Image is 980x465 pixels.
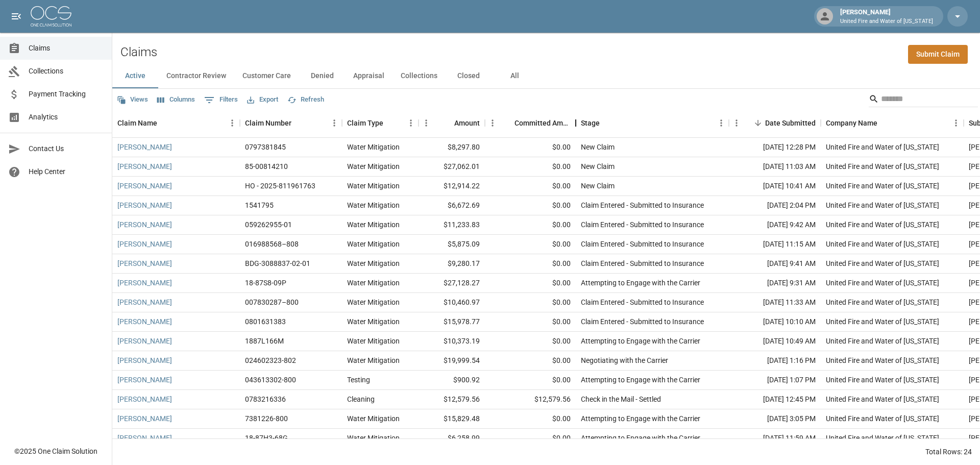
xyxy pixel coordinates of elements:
a: [PERSON_NAME] [117,433,172,443]
a: [PERSON_NAME] [117,239,172,249]
div: Attempting to Engage with the Carrier [581,413,700,424]
div: Claim Name [112,109,240,137]
button: Customer Care [234,64,299,88]
div: United Fire and Water of Louisiana [826,355,939,365]
a: [PERSON_NAME] [117,316,172,327]
div: [DATE] 3:05 PM [729,409,821,429]
button: Sort [751,116,765,130]
div: $10,460.97 [419,293,485,312]
div: 0797381845 [245,142,286,152]
button: Collections [393,64,446,88]
button: Show filters [202,92,240,108]
div: $8,297.80 [419,138,485,157]
div: Testing [347,375,370,385]
div: Water Mitigation [347,239,400,249]
div: United Fire and Water of Louisiana [826,394,939,404]
button: Menu [225,115,240,131]
div: New Claim [581,161,615,172]
div: Claim Entered - Submitted to Insurance [581,239,704,249]
div: Company Name [826,109,877,137]
div: $27,128.27 [419,274,485,293]
div: Claim Type [347,109,383,137]
div: [PERSON_NAME] [836,7,937,26]
div: [DATE] 9:41 AM [729,254,821,274]
div: $0.00 [485,235,576,254]
div: 1887L166M [245,336,284,346]
button: Contractor Review [158,64,234,88]
a: [PERSON_NAME] [117,355,172,365]
div: Water Mitigation [347,316,400,327]
div: Stage [581,109,600,137]
span: Analytics [29,112,104,123]
button: Menu [403,115,419,131]
div: Water Mitigation [347,297,400,307]
div: $15,829.48 [419,409,485,429]
div: dynamic tabs [112,64,980,88]
span: Contact Us [29,143,104,154]
button: Sort [383,116,398,130]
div: $12,579.56 [485,390,576,409]
div: [DATE] 1:07 PM [729,371,821,390]
div: Claim Entered - Submitted to Insurance [581,200,704,210]
div: United Fire and Water of Louisiana [826,433,939,443]
div: Water Mitigation [347,258,400,268]
div: [DATE] 12:45 PM [729,390,821,409]
div: $0.00 [485,332,576,351]
div: $6,258.99 [419,429,485,448]
a: [PERSON_NAME] [117,336,172,346]
a: [PERSON_NAME] [117,219,172,230]
button: Menu [485,115,500,131]
div: 18-87H3-68G [245,433,288,443]
div: $0.00 [485,351,576,371]
div: $11,233.83 [419,215,485,235]
div: United Fire and Water of Louisiana [826,219,939,230]
button: Export [244,92,281,108]
div: Water Mitigation [347,200,400,210]
div: $27,062.01 [419,157,485,177]
div: Claim Entered - Submitted to Insurance [581,258,704,268]
div: $0.00 [485,429,576,448]
div: 007830287–800 [245,297,299,307]
div: $10,373.19 [419,332,485,351]
div: 1541795 [245,200,274,210]
button: Menu [419,115,434,131]
div: United Fire and Water of Louisiana [826,413,939,424]
div: Cleaning [347,394,375,404]
div: Claim Entered - Submitted to Insurance [581,316,704,327]
div: Claim Number [240,109,342,137]
a: [PERSON_NAME] [117,181,172,191]
span: Help Center [29,166,104,177]
div: New Claim [581,142,615,152]
button: Sort [877,116,892,130]
div: [DATE] 11:59 AM [729,429,821,448]
div: $0.00 [485,293,576,312]
div: Claim Name [117,109,157,137]
div: 024602323-802 [245,355,296,365]
div: [DATE] 10:49 AM [729,332,821,351]
div: United Fire and Water of Louisiana [826,316,939,327]
a: [PERSON_NAME] [117,413,172,424]
div: Water Mitigation [347,161,400,172]
div: [DATE] 10:10 AM [729,312,821,332]
div: $900.92 [419,371,485,390]
div: Water Mitigation [347,142,400,152]
div: $0.00 [485,312,576,332]
a: [PERSON_NAME] [117,161,172,172]
span: Claims [29,43,104,54]
button: Menu [948,115,964,131]
button: Sort [440,116,454,130]
div: New Claim [581,181,615,191]
div: United Fire and Water of Louisiana [826,181,939,191]
div: 0783216336 [245,394,286,404]
div: United Fire and Water of Louisiana [826,336,939,346]
div: Water Mitigation [347,278,400,288]
div: Date Submitted [729,109,821,137]
div: United Fire and Water of Louisiana [826,258,939,268]
div: Date Submitted [765,109,816,137]
div: Negotiating with the Carrier [581,355,668,365]
div: [DATE] 1:16 PM [729,351,821,371]
div: HO - 2025-811961763 [245,181,315,191]
button: Active [112,64,158,88]
div: [DATE] 9:31 AM [729,274,821,293]
div: [DATE] 10:41 AM [729,177,821,196]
